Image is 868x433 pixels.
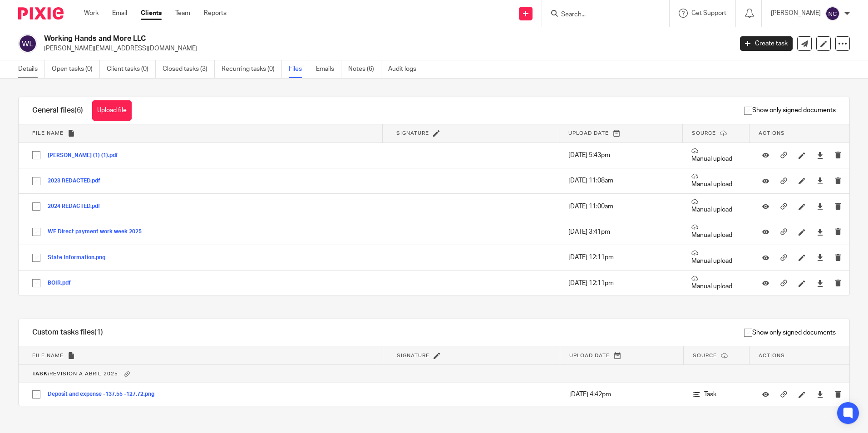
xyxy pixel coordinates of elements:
input: Select [28,275,45,292]
span: (6) [74,107,83,114]
a: Emails [316,60,341,78]
a: Details [18,60,45,78]
a: Download [817,151,824,160]
a: Download [817,279,824,288]
a: Download [817,253,824,262]
span: Get Support [691,10,726,16]
p: Manual upload [691,275,740,291]
a: Client tasks (0) [107,60,156,78]
a: Recurring tasks (0) [222,60,282,78]
a: Team [175,9,190,18]
p: Manual upload [691,198,740,214]
span: (1) [94,329,103,336]
img: svg%3E [825,6,840,21]
a: Download [817,176,824,185]
button: 2023 REDACTED.pdf [48,178,107,184]
p: [DATE] 5:43pm [568,151,674,160]
a: Create task [740,36,793,51]
a: Clients [141,9,162,18]
span: Show only signed documents [744,106,836,115]
span: File name [32,353,64,358]
b: Task: [32,371,49,376]
a: Closed tasks (3) [163,60,215,78]
span: revision a Abril 2025 [32,371,118,376]
p: Manual upload [691,250,740,266]
span: File name [32,131,64,136]
span: Upload date [569,353,610,358]
p: [DATE] 12:11pm [568,253,674,262]
p: [DATE] 11:00am [568,202,674,211]
span: Upload date [568,131,609,136]
input: Select [28,249,45,266]
p: [DATE] 3:41pm [568,227,674,236]
img: Pixie [18,7,64,20]
input: Search [560,11,642,19]
p: [DATE] 4:42pm [569,390,675,399]
a: Reports [204,9,227,18]
span: Actions [759,353,785,358]
p: Manual upload [691,224,740,240]
p: Task [693,390,740,399]
a: Email [112,9,127,18]
p: [DATE] 11:08am [568,176,674,185]
a: Audit logs [388,60,423,78]
input: Select [28,223,45,241]
button: BOIR.pdf [48,280,78,286]
p: [PERSON_NAME] [771,9,821,18]
a: Work [84,9,99,18]
button: WF Direct payment work week 2025 [48,229,148,235]
a: Download [817,202,824,211]
h2: Working Hands and More LLC [44,34,590,44]
span: Signature [397,353,429,358]
span: Actions [759,131,785,136]
button: Deposit and expense -137.55 -127.72.png [48,391,161,398]
span: Source [692,131,716,136]
input: Select [28,172,45,190]
button: Upload file [92,100,132,121]
input: Select [28,386,45,403]
span: Show only signed documents [744,328,836,337]
h1: General files [32,106,83,115]
button: State Information.png [48,255,112,261]
p: Manual upload [691,148,740,163]
img: svg%3E [18,34,37,53]
p: [DATE] 12:11pm [568,279,674,288]
a: Notes (6) [348,60,381,78]
a: Download [817,390,824,399]
button: [PERSON_NAME] (1) (1).pdf [48,153,125,159]
a: Download [817,227,824,236]
input: Select [28,198,45,215]
a: Files [289,60,309,78]
h1: Custom tasks files [32,328,103,337]
p: Manual upload [691,173,740,189]
button: 2024 REDACTED.pdf [48,203,107,210]
input: Select [28,147,45,164]
a: Open tasks (0) [52,60,100,78]
span: Signature [396,131,429,136]
p: [PERSON_NAME][EMAIL_ADDRESS][DOMAIN_NAME] [44,44,726,53]
span: Source [693,353,717,358]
